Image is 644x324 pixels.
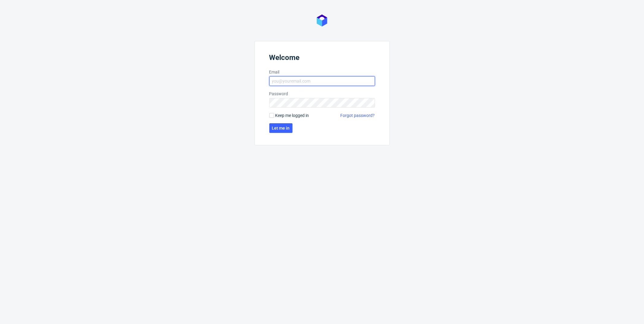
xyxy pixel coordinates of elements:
label: Email [269,69,375,75]
a: Forgot password? [341,112,375,118]
button: Let me in [269,123,293,133]
header: Welcome [269,53,375,64]
input: you@youremail.com [269,76,375,86]
span: Let me in [272,126,290,130]
span: Keep me logged in [275,112,309,118]
label: Password [269,91,375,97]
